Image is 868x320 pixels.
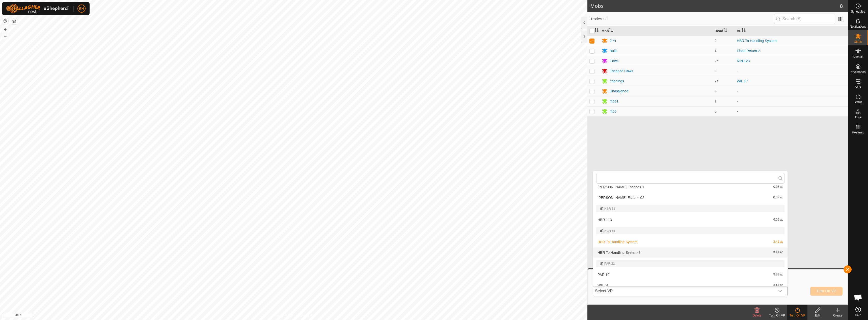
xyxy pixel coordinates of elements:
span: Neckbands [850,70,865,74]
li: WIL 01 [593,280,788,290]
span: Turn On VP [817,289,836,293]
img: Gallagher Logo [6,4,69,13]
th: Mob [600,26,713,36]
span: Status [854,101,862,104]
button: Map Layers [11,18,17,24]
li: HBR To Handling System [593,237,788,247]
th: Head [713,26,735,36]
span: Heatmap [852,131,864,134]
div: HBR 51 [600,207,780,210]
span: 3.41 ac [773,283,783,287]
span: HBR To Handling System [598,240,637,244]
span: 8 [840,2,843,10]
div: mob [610,109,616,114]
div: Turn Off VP [767,313,787,318]
div: Cows [610,58,618,64]
button: Reset Map [2,18,8,24]
span: 3.88 ac [773,273,783,276]
span: 0.07 ac [773,196,783,199]
a: Flash Return-2 [737,49,760,53]
span: 0 [715,109,717,113]
input: Search (S) [774,14,835,24]
div: HBR 55 [600,229,780,232]
span: 0 [715,69,717,73]
span: 25 [715,59,719,63]
th: VP [735,26,848,36]
span: 0.05 ac [773,185,783,189]
p-sorticon: Activate to sort [609,29,613,33]
span: VPs [855,86,861,89]
div: Turn On VP [787,313,807,318]
div: Edit [807,313,828,318]
span: Select VP [593,286,775,296]
div: 2-Yr [610,38,616,44]
span: 3.41 ac [773,240,783,244]
span: PAR 10 [598,273,609,276]
p-sorticon: Activate to sort [594,29,599,33]
td: - [735,86,848,96]
span: [PERSON_NAME] Escape 01 [598,185,644,189]
a: HBR To Handling System [737,39,777,43]
span: 1 [715,49,717,53]
span: 24 [715,79,719,83]
div: Escaped Cows [610,68,633,74]
div: Bulls [610,48,617,54]
div: dropdown trigger [775,286,785,296]
a: Contact Us [299,313,314,318]
div: Create [828,313,848,318]
h2: Mobs [590,3,840,9]
td: - [735,106,848,116]
li: HBR 113 [593,215,788,225]
div: Unassigned [610,89,628,94]
span: HBR To Handling System-2 [598,251,640,254]
span: Schedules [851,10,865,13]
li: Windham Escape 01 [593,182,788,192]
span: 2 [715,39,717,43]
div: Yearlings [610,79,624,84]
span: HBR 113 [598,218,612,222]
td: - [735,66,848,76]
a: Privacy Policy [274,313,293,318]
span: Help [855,314,861,317]
p-sorticon: Activate to sort [723,29,727,33]
span: 1 [715,99,717,103]
span: 0 [715,89,717,93]
a: WIL 17 [737,79,748,83]
button: – [2,33,8,39]
span: BH [79,6,84,11]
li: HBR To Handling System-2 [593,247,788,258]
a: Help [848,305,868,319]
a: Open chat [851,290,866,305]
span: Animals [853,55,863,58]
span: Notifications [850,25,866,28]
input: Search [596,173,784,184]
div: mob1 [610,99,618,104]
li: PAR 10 [593,270,788,280]
a: RIN 123 [737,59,750,63]
button: Turn On VP [810,287,843,296]
button: + [2,26,8,32]
span: [PERSON_NAME] Escape 02 [598,196,644,199]
span: WIL 01 [598,283,609,287]
span: Mobs [854,40,862,43]
li: Windham Escape 02 [593,193,788,203]
span: Delete [753,314,762,317]
div: PAR 21 [600,262,780,265]
p-sorticon: Activate to sort [742,29,746,33]
span: 6.05 ac [773,218,783,222]
span: Infra [855,116,861,119]
span: 3.41 ac [773,251,783,254]
span: 1 selected [590,16,774,22]
td: - [735,96,848,106]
